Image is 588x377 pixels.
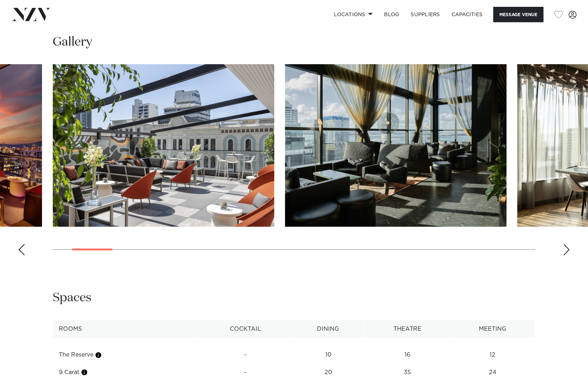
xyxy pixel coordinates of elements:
[199,320,291,338] th: Cocktail
[53,290,92,306] h2: Spaces
[450,320,535,338] th: Meeting
[446,7,489,22] a: Capacities
[365,320,450,338] th: Theatre
[11,8,51,21] img: nzv-logo.png
[53,346,200,364] td: The Reserve
[365,346,450,364] td: 16
[378,7,405,22] a: BLOG
[53,64,274,227] swiper-slide: 2 / 25
[53,320,200,338] th: Rooms
[450,346,535,364] td: 12
[493,7,543,22] button: Message Venue
[405,7,445,22] a: SUPPLIERS
[285,64,507,227] swiper-slide: 3 / 25
[53,34,92,50] h2: Gallery
[199,346,291,364] td: -
[292,320,365,338] th: Dining
[292,346,365,364] td: 10
[328,7,378,22] a: Locations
